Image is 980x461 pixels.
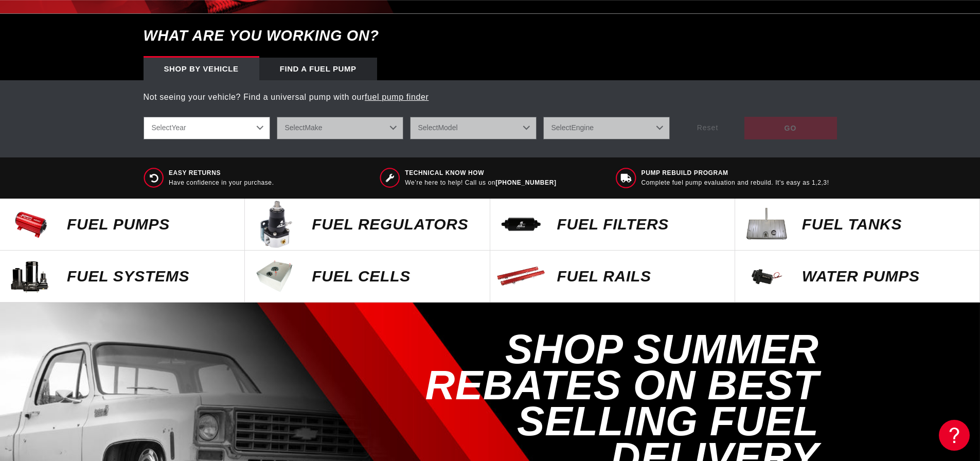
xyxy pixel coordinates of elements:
select: Model [410,117,537,139]
div: Shop by vehicle [144,58,259,80]
p: FUEL REGULATORS [312,217,479,232]
div: Find a Fuel Pump [259,58,377,80]
img: FUEL REGULATORS [250,199,301,250]
p: Complete fuel pump evaluation and rebuild. It's easy as 1,2,3! [642,179,829,187]
p: Not seeing your vehicle? Find a universal pump with our [144,91,837,104]
span: Easy Returns [169,169,274,178]
img: Fuel Pumps [5,199,57,250]
img: Water Pumps [740,251,792,302]
a: FUEL REGULATORS FUEL REGULATORS [245,199,490,251]
p: FUEL FILTERS [557,217,724,232]
select: Engine [543,117,670,139]
img: Fuel Systems [5,251,57,302]
a: Fuel Tanks Fuel Tanks [735,199,980,251]
a: FUEL Cells FUEL Cells [245,251,490,303]
a: FUEL Rails FUEL Rails [490,251,735,303]
p: Have confidence in your purchase. [169,179,274,187]
p: FUEL Cells [312,269,479,284]
p: FUEL Rails [557,269,724,284]
p: Water Pumps [802,269,969,284]
img: FUEL Cells [250,251,301,302]
p: Fuel Pumps [67,217,234,232]
p: Fuel Tanks [802,217,969,232]
h6: What are you working on? [118,14,863,58]
img: Fuel Tanks [740,199,792,250]
img: FUEL Rails [495,251,547,302]
a: FUEL FILTERS FUEL FILTERS [490,199,735,251]
p: Fuel Systems [67,269,234,284]
img: FUEL FILTERS [495,199,547,250]
span: Technical Know How [405,169,556,178]
a: [PHONE_NUMBER] [495,179,556,186]
a: Water Pumps Water Pumps [735,251,980,303]
select: Year [144,117,270,139]
a: fuel pump finder [365,93,429,101]
select: Make [277,117,403,139]
p: We’re here to help! Call us on [405,179,556,187]
span: Pump Rebuild program [642,169,829,178]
